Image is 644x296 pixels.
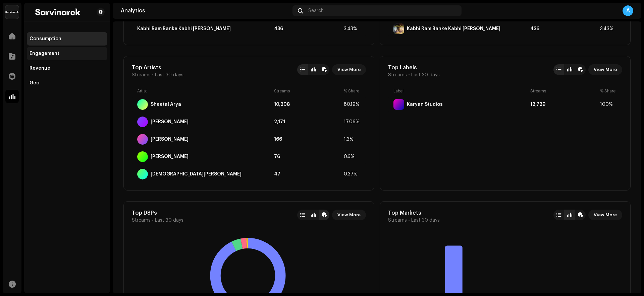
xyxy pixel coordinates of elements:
div: Kabhi Ram Banke Kabhi Shyam Banke [407,26,500,31]
span: • [152,72,154,78]
div: 436 [274,26,341,31]
div: 0.6% [344,154,361,159]
span: View More [337,208,361,222]
div: 436 [530,26,597,31]
div: Top Markets [388,210,440,216]
div: 17.06% [344,119,361,125]
re-m-nav-item: Engagement [27,47,107,60]
span: View More [594,63,617,76]
span: • [152,218,154,223]
img: ac24138c-4c14-4979-a5e2-e33bff931472 [30,8,86,16]
div: 12,729 [530,102,597,107]
div: Streams [530,88,597,94]
div: 80.19% [344,102,361,107]
div: 1.3% [344,137,361,142]
span: View More [337,63,361,76]
button: View More [588,210,622,220]
div: Revenue [30,66,50,71]
re-m-nav-item: Consumption [27,32,107,46]
div: 2,171 [274,119,341,125]
div: 3.43% [344,26,361,31]
div: % Share [344,88,361,94]
span: Streams [388,72,407,78]
div: Ishpreet Kaur [151,171,241,177]
span: Search [308,8,324,13]
div: 3.43% [600,26,617,31]
div: Pawan Pandey [151,137,189,142]
span: Last 30 days [411,218,440,223]
div: Manish Arya [151,119,189,125]
button: View More [332,210,366,220]
img: C40A0C32-508F-4EA9-A1E7-4E5BCA93B4B9 [393,23,404,34]
div: Consumption [30,36,61,42]
div: Artist [137,88,271,94]
div: 166 [274,137,341,142]
re-m-nav-item: Revenue [27,62,107,75]
re-m-nav-item: Geo [27,76,107,90]
img: 537129df-5630-4d26-89eb-56d9d044d4fa [5,5,19,19]
button: View More [588,64,622,75]
div: A [623,5,633,16]
div: Streams [274,88,341,94]
span: View More [594,208,617,222]
div: Geo [30,80,39,86]
div: Sheetal Arya [151,102,181,107]
span: Streams [388,218,407,223]
div: 100% [600,102,617,107]
div: Kabhi Ram Banke Kabhi Shyam Banke [137,26,231,31]
span: Last 30 days [155,72,183,78]
div: 47 [274,171,341,177]
div: % Share [600,88,617,94]
span: Last 30 days [411,72,440,78]
span: • [408,218,410,223]
div: 0.37% [344,171,361,177]
div: Aisha Singh [151,154,189,159]
span: • [408,72,410,78]
div: Engagement [30,51,59,56]
div: Label [393,88,528,94]
div: 10,208 [274,102,341,107]
div: Analytics [121,8,290,13]
div: Karyan Studios [407,102,443,107]
div: Top Artists [132,64,183,71]
span: Streams [132,72,151,78]
button: View More [332,64,366,75]
div: 76 [274,154,341,159]
span: Last 30 days [155,218,183,223]
div: Top DSPs [132,210,183,216]
div: Top Labels [388,64,440,71]
span: Streams [132,218,151,223]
